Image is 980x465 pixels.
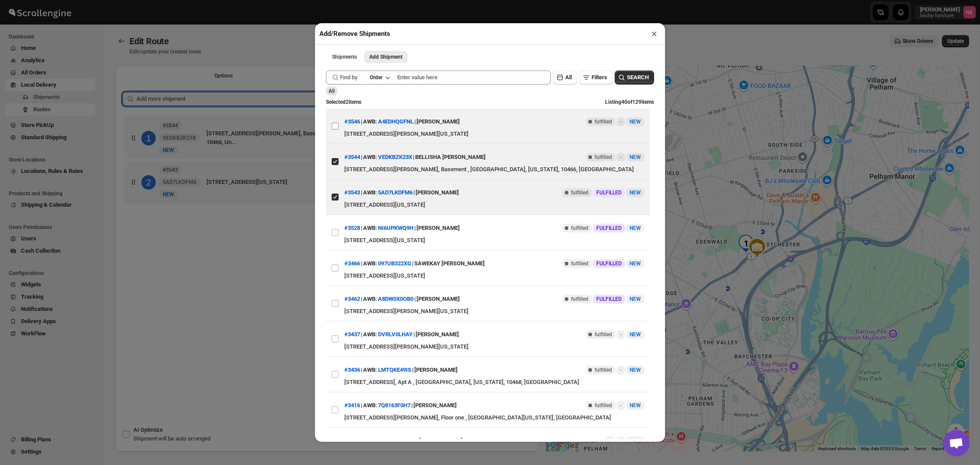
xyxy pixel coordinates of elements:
div: | | [344,398,457,413]
span: Find by [340,73,357,82]
div: Selected Shipments [115,85,539,388]
h2: Add/Remove Shipments [319,29,390,38]
span: AWB: [363,437,377,445]
div: | | [344,220,460,236]
span: - [620,331,622,338]
div: | | [344,362,458,378]
button: Order [364,71,395,84]
button: DVRLV0LHAY [378,331,413,338]
span: All [329,88,335,94]
div: | | [344,291,460,307]
button: LMTQKE49IS [378,366,411,373]
div: | | [344,185,459,201]
button: VEDKBZK23X [378,154,412,160]
span: - [620,366,622,373]
button: #3466 [344,260,360,267]
span: fulfilled [571,189,588,196]
input: Enter value here [397,70,551,85]
button: #3462 [344,296,360,302]
div: Open chat [943,430,969,456]
span: fulfilled [595,366,612,373]
div: [STREET_ADDRESS][PERSON_NAME][US_STATE] [344,130,644,138]
span: NEW [630,438,641,444]
span: AWB: [363,366,377,374]
div: [STREET_ADDRESS][PERSON_NAME][US_STATE] [344,342,644,351]
span: AWB: [363,295,377,303]
span: fulfilled [595,118,612,125]
span: fulfilled [571,296,588,303]
span: AWB: [363,259,377,268]
div: [STREET_ADDRESS][PERSON_NAME], Basement , [GEOGRAPHIC_DATA], [US_STATE], 10466, [GEOGRAPHIC_DATA] [344,165,644,174]
span: - [620,437,622,444]
button: SEARCH [615,70,654,85]
button: #3543 [344,189,360,196]
span: - [620,402,622,409]
div: BELLISHA [PERSON_NAME] [415,149,486,165]
span: fulfilled [571,260,588,267]
span: NEW [630,402,641,409]
div: SAWEKAY [PERSON_NAME] [414,256,485,271]
span: Add Shipment [369,53,402,60]
span: FULFILLED [596,260,622,267]
button: #3366 [344,437,360,444]
div: | | [344,327,459,342]
span: NEW [630,367,641,373]
button: #3544 [344,154,360,160]
div: [PERSON_NAME] [416,185,459,201]
button: #3546 [344,118,360,125]
button: NI6UPKWQ9H [378,225,413,231]
span: NEW [630,190,641,196]
span: AWB: [363,224,377,232]
div: | | [344,114,460,130]
button: Filters [579,70,612,85]
div: [STREET_ADDRESS][PERSON_NAME][US_STATE] [344,307,644,316]
span: AWB: [363,153,377,162]
div: [PERSON_NAME] [413,398,457,413]
div: [PERSON_NAME] [416,291,460,307]
button: 097UB322XG [378,260,411,267]
span: AWB: [363,401,377,410]
button: All [553,70,577,85]
button: 7Q8163F0H7 [378,402,410,409]
span: NEW [630,331,641,338]
div: [PERSON_NAME] [416,220,460,236]
span: All [565,74,572,81]
span: AWB: [363,117,377,126]
span: Filters [591,74,607,81]
button: #3437 [344,331,360,338]
div: | | [344,433,462,449]
div: [PERSON_NAME] [416,327,459,342]
span: Selected 2 items [326,99,361,105]
div: [PERSON_NAME] [416,114,460,130]
span: NEW [630,119,641,125]
span: Shipments [332,53,357,60]
div: [PERSON_NAME] [419,433,462,449]
div: | | [344,256,485,271]
div: [STREET_ADDRESS], Apt A , [GEOGRAPHIC_DATA], [US_STATE], 10468, [GEOGRAPHIC_DATA] [344,378,644,387]
div: [STREET_ADDRESS][PERSON_NAME], Floor one , [GEOGRAPHIC_DATA][US_STATE], [GEOGRAPHIC_DATA] [344,413,644,422]
button: #3528 [344,225,360,231]
span: AWB: [363,188,377,197]
span: FULFILLED [596,189,622,196]
span: fulfilled [571,225,588,232]
button: #3416 [344,402,360,409]
span: - [620,118,622,125]
span: NEW [630,154,641,160]
button: A4EDHQGFNL [378,118,413,125]
span: FULFILLED [596,296,622,303]
div: [STREET_ADDRESS][US_STATE] [344,201,644,209]
span: SEARCH [627,73,649,82]
span: fulfilled [595,154,612,161]
span: fulfilled [595,331,612,338]
button: 5AD7LKDFM6 [378,189,413,196]
span: fulfilled [595,402,612,409]
span: NEW [630,296,641,302]
div: [PERSON_NAME] [414,362,458,378]
button: #3436 [344,366,360,373]
span: Listing 40 of 129 items [605,99,654,105]
span: NEW [630,261,641,267]
span: AWB: [363,330,377,339]
span: FULFILLED [596,225,622,232]
div: | | [344,149,486,165]
span: -- [609,437,612,444]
